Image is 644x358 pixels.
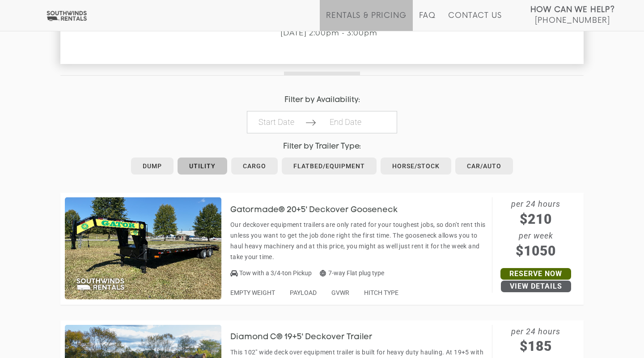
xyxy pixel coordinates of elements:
a: Reserve Now [500,268,571,280]
h3: Gatormade® 20+5' Deckover Gooseneck [230,206,411,215]
span: HITCH TYPE [364,289,398,296]
p: Our deckover equipment trailers are only rated for your toughest jobs, so don't rent this unless ... [230,219,487,262]
a: How Can We Help? [PHONE_NUMBER] [530,4,615,24]
a: Horse/Stock [381,158,451,175]
p: [DATE] 2:00pm - 3:00pm [60,29,597,37]
span: EMPTY WEIGHT [230,289,275,296]
a: Cargo [231,158,278,175]
a: Rentals & Pricing [326,11,406,31]
a: Diamond C® 19+5' Deckover Trailer [230,333,386,341]
a: Gatormade® 20+5' Deckover Gooseneck [230,206,411,213]
a: Contact Us [448,11,501,31]
a: View Details [501,281,571,292]
a: Car/Auto [455,158,513,175]
span: Tow with a 3/4-ton Pickup [239,269,312,277]
img: Southwinds Rentals Logo [45,10,89,21]
h4: Filter by Availability: [60,96,584,104]
a: FAQ [419,11,436,31]
h4: Filter by Trailer Type: [60,142,584,151]
a: Dump [131,158,174,175]
span: [PHONE_NUMBER] [535,16,610,25]
span: GVWR [331,289,349,296]
span: PAYLOAD [290,289,317,296]
span: 7-way Flat plug type [320,269,384,277]
img: SW012 - Gatormade 20+5' Deckover Gooseneck [65,197,221,299]
span: $210 [492,209,579,229]
a: Utility [178,158,227,175]
span: $185 [492,336,579,356]
span: $1050 [492,241,579,261]
h3: Diamond C® 19+5' Deckover Trailer [230,333,386,342]
strong: How Can We Help? [530,5,615,14]
span: per 24 hours per week [492,197,579,261]
a: Flatbed/Equipment [282,158,377,175]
